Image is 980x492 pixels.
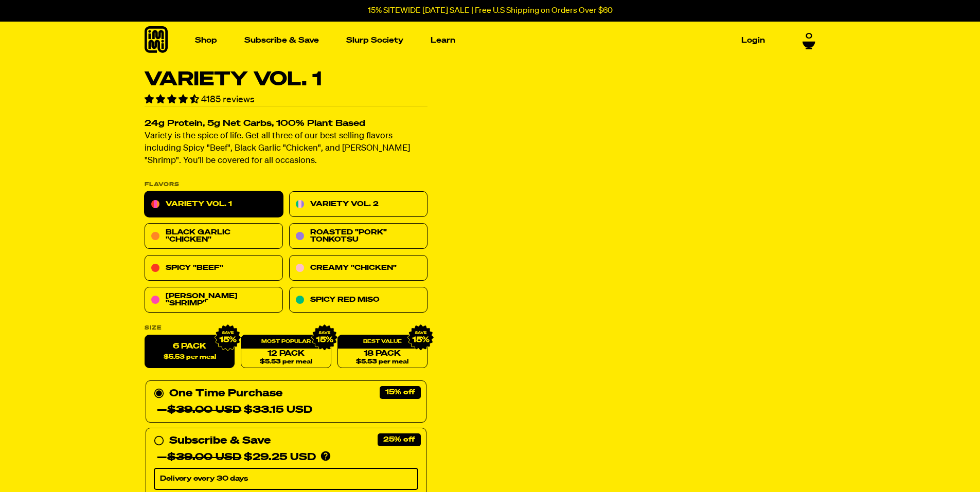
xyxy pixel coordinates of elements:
span: 4.55 stars [145,95,201,104]
a: Learn [426,32,459,48]
label: Size [145,325,427,331]
a: 12 Pack$5.53 per meal [241,335,331,369]
div: — $29.25 USD [157,449,316,466]
span: $5.53 per meal [163,354,216,361]
div: Subscribe & Save [169,433,271,449]
del: $39.00 USD [167,405,241,415]
a: Variety Vol. 1 [145,192,283,217]
a: Spicy Red Miso [289,287,427,313]
img: IMG_9632.png [407,324,434,351]
a: Spicy "Beef" [145,256,283,281]
img: IMG_9632.png [311,324,337,351]
a: 0 [803,28,815,46]
h1: Variety Vol. 1 [145,70,427,89]
select: Subscribe & Save —$39.00 USD$29.25 USD Products are automatically delivered on your schedule. No ... [154,468,418,490]
a: Shop [191,32,221,48]
span: $5.53 per meal [259,359,312,366]
img: IMG_9632.png [215,324,241,351]
a: 18 Pack$5.53 per meal [337,335,427,369]
a: Black Garlic "Chicken" [145,224,283,249]
a: Variety Vol. 2 [289,192,427,217]
span: 4185 reviews [201,95,255,104]
h2: 24g Protein, 5g Net Carbs, 100% Plant Based [145,120,427,129]
a: Creamy "Chicken" [289,256,427,281]
span: 0 [806,28,812,38]
a: Login [737,32,769,48]
div: One Time Purchase [154,386,418,418]
a: Subscribe & Save [240,32,323,48]
del: $39.00 USD [167,452,241,463]
a: Roasted "Pork" Tonkotsu [289,224,427,249]
span: $5.53 per meal [356,359,408,366]
p: 15% SITEWIDE [DATE] SALE | Free U.S Shipping on Orders Over $60 [368,6,613,15]
a: Slurp Society [342,32,407,48]
nav: Main navigation [191,22,769,59]
p: Variety is the spice of life. Get all three of our best selling flavors including Spicy "Beef", B... [145,131,427,168]
label: 6 Pack [145,335,235,369]
div: — $33.15 USD [157,402,312,418]
p: Flavors [145,182,427,188]
a: [PERSON_NAME] "Shrimp" [145,287,283,313]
